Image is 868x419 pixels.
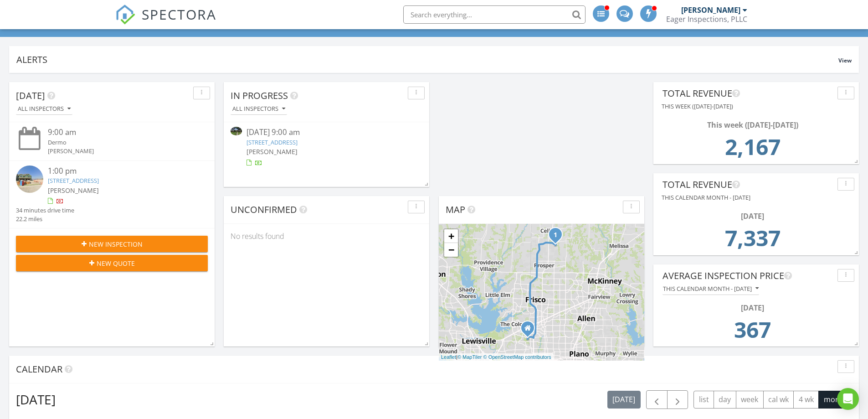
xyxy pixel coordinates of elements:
a: © OpenStreetMap contributors [483,354,551,360]
button: New Inspection [16,236,208,252]
button: 4 wk [793,391,819,409]
button: month [818,391,852,409]
i: 1 [554,232,557,238]
td: 2167.0 [665,130,840,169]
span: New Inspection [89,239,143,249]
div: Eager Inspections, PLLC [666,15,747,24]
h2: [DATE] [16,390,56,409]
a: Leaflet [441,354,456,360]
button: [DATE] [607,391,641,409]
a: [DATE] 9:00 am [STREET_ADDRESS] [PERSON_NAME] [231,127,422,167]
div: 1374 Union Rd, Celina, TX 75009 [555,234,561,240]
td: 366.85 [665,313,840,352]
button: cal wk [763,391,794,409]
div: 22.2 miles [16,215,74,223]
div: Alerts [16,53,838,66]
span: Calendar [16,363,62,375]
div: Total Revenue [663,87,834,100]
button: Next month [667,390,688,409]
a: Zoom in [444,229,458,243]
span: [DATE] [16,89,45,102]
a: © MapTiler [457,354,482,360]
img: streetview [16,166,43,193]
div: [DATE] [665,211,840,222]
span: SPECTORA [142,5,216,24]
div: All Inspectors [232,106,285,112]
div: [DATE] [665,302,840,313]
a: [STREET_ADDRESS] [48,176,99,185]
div: Average Inspection Price [663,269,834,283]
input: Search everything... [403,5,586,24]
div: Open Intercom Messenger [837,388,859,410]
span: New Quote [97,259,135,268]
div: [DATE] 9:00 am [247,127,406,138]
a: 1:00 pm [STREET_ADDRESS] [PERSON_NAME] 34 minutes drive time 22.2 miles [16,166,208,224]
td: 7337.0 [665,222,840,260]
div: All Inspectors [18,106,71,112]
button: Previous month [646,390,668,409]
button: week [736,391,764,409]
div: Dermo [48,138,192,147]
div: 34 minutes drive time [16,206,74,215]
span: [PERSON_NAME] [48,186,99,195]
div: 9:00 am [48,127,192,138]
button: New Quote [16,255,208,271]
button: day [714,391,736,409]
img: 9315475%2Fcover_photos%2FnrGf7BhTewzMNshRXWYT%2Fsmall.jpg [231,127,242,135]
div: | [439,353,554,361]
a: [STREET_ADDRESS] [247,138,298,146]
div: 1:00 pm [48,166,192,177]
div: Total Revenue [663,178,834,191]
div: No results found [224,224,429,248]
img: The Best Home Inspection Software - Spectora [115,5,135,25]
a: Zoom out [444,243,458,257]
button: list [693,391,714,409]
span: [PERSON_NAME] [247,147,298,156]
span: In Progress [231,89,288,102]
div: 5650 Arbor Hills Way Apt #426, The Colony TX 75056 [528,328,533,333]
button: All Inspectors [16,103,72,115]
div: This week ([DATE]-[DATE]) [665,119,840,130]
span: Map [446,203,465,216]
div: [PERSON_NAME] [681,5,740,15]
a: SPECTORA [115,12,216,31]
button: All Inspectors [231,103,287,115]
span: View [838,57,852,64]
button: This calendar month - [DATE] [663,283,759,295]
div: This calendar month - [DATE] [663,285,759,292]
span: Unconfirmed [231,203,297,216]
div: [PERSON_NAME] [48,147,192,155]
